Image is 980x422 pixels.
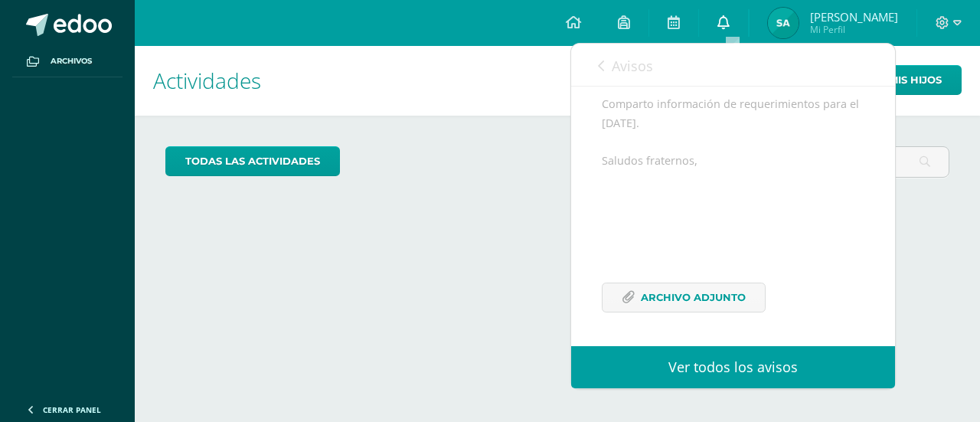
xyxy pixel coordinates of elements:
h1: Actividades [153,46,962,116]
span: Cerrar panel [43,404,101,415]
span: Mi Perfil [810,23,898,36]
span: Avisos [612,57,653,75]
a: Archivo Adjunto [602,283,766,312]
a: Ver todos los avisos [571,346,895,388]
span: [PERSON_NAME] [810,9,898,25]
span: Archivos [51,55,92,67]
img: a647c2c6b47945dee9b34a10eee225fd.png [768,8,799,38]
a: todas las Actividades [165,146,340,176]
span: Mis hijos [889,66,942,94]
a: Archivos [12,46,122,77]
div: Buen día estimadas familias. Comparto información de requerimientos para el [DATE]. Saludos frate... [602,57,864,331]
span: Archivo Adjunto [641,283,746,312]
a: Mis hijos [853,65,962,95]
